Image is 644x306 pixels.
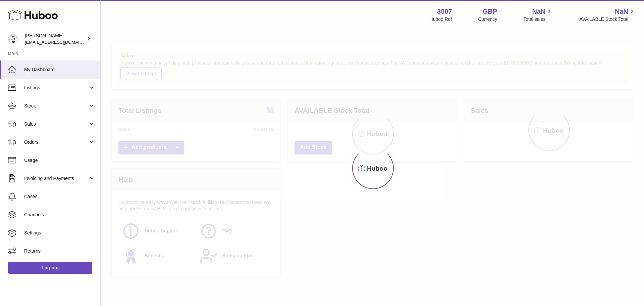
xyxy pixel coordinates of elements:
span: Sales [24,121,88,127]
strong: GBP [483,7,497,16]
span: Settings [24,230,95,236]
span: NaN [532,7,545,16]
span: Stock [24,103,88,109]
span: AVAILABLE Stock Total [579,16,636,23]
div: Currency [478,16,497,23]
span: Cases [24,193,95,200]
a: NaN Total sales [523,7,553,23]
span: Usage [24,157,95,164]
div: Huboo Ref [430,16,452,23]
strong: 3007 [437,7,452,16]
span: Channels [24,212,95,218]
span: My Dashboard [24,67,95,73]
a: NaN AVAILABLE Stock Total [579,7,636,23]
span: NaN [615,7,628,16]
div: [PERSON_NAME] [25,33,85,45]
span: [EMAIL_ADDRESS][DOMAIN_NAME] [25,39,99,45]
a: Log out [8,262,92,274]
span: Listings [24,85,88,91]
span: Invoicing and Payments [24,175,88,182]
span: Total sales [523,16,553,23]
span: Returns [24,248,95,254]
img: internalAdmin-3007@internal.huboo.com [8,34,18,44]
span: Orders [24,139,88,145]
